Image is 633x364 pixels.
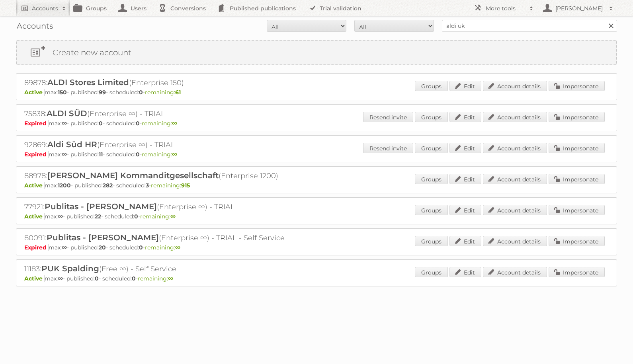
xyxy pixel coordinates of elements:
span: Publitas - [PERSON_NAME] [45,202,157,211]
span: ALDI SÜD [47,109,87,118]
span: Aldi Süd HR [47,140,97,149]
a: Account details [483,143,547,153]
h2: 11183: (Free ∞) - Self Service [24,264,303,274]
p: max: - published: - scheduled: - [24,89,609,96]
a: Edit [449,205,481,215]
strong: ∞ [170,213,176,220]
h2: 75838: (Enterprise ∞) - TRIAL [24,109,303,119]
span: Active [24,89,45,96]
a: Resend invite [363,112,413,122]
strong: ∞ [172,120,177,127]
strong: 0 [95,275,99,282]
strong: 11 [99,151,103,158]
strong: 915 [181,182,190,189]
strong: ∞ [172,151,177,158]
a: Groups [415,236,448,246]
strong: 1200 [58,182,71,189]
a: Groups [415,81,448,91]
a: Impersonate [549,112,605,122]
strong: 61 [175,89,181,96]
span: Expired [24,151,49,158]
strong: 150 [58,89,67,96]
a: Groups [415,174,448,184]
span: ALDI Stores Limited [47,78,129,87]
p: max: - published: - scheduled: - [24,275,609,282]
a: Groups [415,143,448,153]
strong: ∞ [62,151,67,158]
span: remaining: [145,244,180,251]
a: Edit [449,174,481,184]
h2: More tools [486,4,526,12]
strong: ∞ [168,275,173,282]
a: Groups [415,112,448,122]
strong: ∞ [58,213,63,220]
span: Expired [24,244,49,251]
strong: 3 [146,182,149,189]
a: Impersonate [549,81,605,91]
span: remaining: [142,120,177,127]
span: [PERSON_NAME] Kommanditgesellschaft [47,171,219,180]
strong: 0 [99,120,103,127]
p: max: - published: - scheduled: - [24,244,609,251]
p: max: - published: - scheduled: - [24,213,609,220]
a: Edit [449,267,481,277]
span: remaining: [145,89,181,96]
p: max: - published: - scheduled: - [24,151,609,158]
p: max: - published: - scheduled: - [24,182,609,189]
a: Account details [483,112,547,122]
a: Groups [415,205,448,215]
span: remaining: [142,151,177,158]
strong: 0 [136,120,140,127]
strong: 0 [132,275,136,282]
h2: Accounts [32,4,58,12]
a: Impersonate [549,205,605,215]
strong: ∞ [58,275,63,282]
a: Create new account [17,41,616,64]
a: Account details [483,267,547,277]
strong: 0 [136,151,140,158]
a: Account details [483,81,547,91]
span: Active [24,182,45,189]
p: max: - published: - scheduled: - [24,120,609,127]
span: Publitas - [PERSON_NAME] [47,233,159,242]
strong: 0 [139,89,143,96]
a: Groups [415,267,448,277]
span: Active [24,213,45,220]
a: Impersonate [549,267,605,277]
strong: 282 [103,182,113,189]
h2: 92869: (Enterprise ∞) - TRIAL [24,140,303,150]
a: Impersonate [549,174,605,184]
h2: [PERSON_NAME] [553,4,605,12]
h2: 77921: (Enterprise ∞) - TRIAL [24,202,303,212]
a: Edit [449,81,481,91]
strong: ∞ [62,244,67,251]
a: Edit [449,143,481,153]
a: Edit [449,236,481,246]
span: remaining: [151,182,190,189]
a: Resend invite [363,143,413,153]
strong: ∞ [62,120,67,127]
strong: 0 [139,244,143,251]
a: Account details [483,205,547,215]
strong: 20 [99,244,106,251]
a: Account details [483,174,547,184]
span: remaining: [138,275,173,282]
a: Impersonate [549,236,605,246]
span: PUK Spalding [41,264,99,273]
h2: 88978: (Enterprise 1200) [24,171,303,181]
a: Impersonate [549,143,605,153]
h2: 89878: (Enterprise 150) [24,78,303,88]
h2: 80091: (Enterprise ∞) - TRIAL - Self Service [24,233,303,243]
a: Account details [483,236,547,246]
strong: 22 [95,213,101,220]
strong: 0 [134,213,138,220]
span: remaining: [140,213,176,220]
strong: ∞ [175,244,180,251]
strong: 99 [99,89,106,96]
span: Active [24,275,45,282]
span: Expired [24,120,49,127]
a: Edit [449,112,481,122]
